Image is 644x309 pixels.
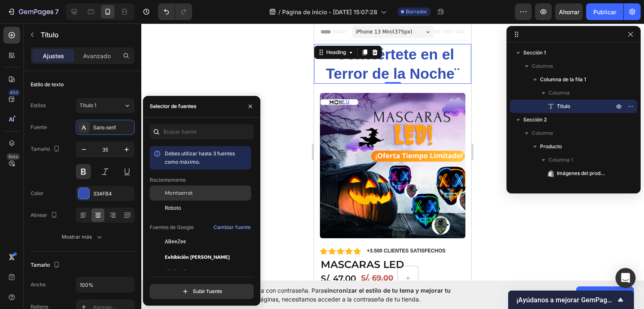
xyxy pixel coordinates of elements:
[150,284,254,299] button: Subir fuente
[165,205,181,211] font: Roboto
[31,81,64,88] font: Estilo de texto
[76,277,134,292] input: Auto
[555,3,583,20] button: Ahorrar
[31,262,50,268] font: Tamaño
[548,90,570,96] font: Columna
[165,239,186,245] font: ABeeZee
[31,190,44,196] font: Color
[31,229,135,245] button: Mostrar más
[278,8,280,15] font: /
[150,103,197,109] font: Selector de fuentes
[213,224,251,230] font: Cambiar fuente
[165,253,230,260] font: Exhibición [PERSON_NAME]
[586,3,623,20] button: Publicar
[548,157,573,163] font: Columna 1
[62,234,92,240] font: Mostrar más
[517,295,626,305] button: Mostrar encuesta - ¡Ayúdanos a mejorar GemPages!
[593,8,616,15] font: Publicar
[93,125,116,131] font: Sans-serif
[615,268,636,288] div: Abrir Intercom Messenger
[540,76,586,82] font: Columna de la fila 1
[93,191,112,197] font: 334FB4
[165,268,195,275] font: AR One Sans
[80,102,96,108] font: Título 1
[165,190,193,196] font: Montserrat
[150,224,194,230] font: Fuentes de Google
[10,90,18,95] font: 450
[6,249,43,261] div: S/. 47.00
[8,154,18,160] font: Beta
[532,63,553,69] font: Columna
[41,30,131,40] p: Título
[76,98,135,113] button: Título 1
[314,23,471,281] iframe: Área de diseño
[31,212,47,218] font: Alinear
[43,52,64,59] font: Ajustes
[559,8,579,15] font: Ahorrar
[576,286,634,303] button: Permitir acceso
[213,222,251,232] button: Cambiar fuente
[158,3,192,20] div: Deshacer/Rehacer
[55,8,59,16] font: 7
[557,183,580,190] font: Acordeón
[557,103,570,109] font: Título
[532,130,553,136] font: Columna
[31,102,46,108] font: Estilos
[150,124,254,139] input: Buscar fuente
[229,296,421,303] font: al diseñar páginas, necesitamos acceder a la contraseña de tu tienda.
[46,249,80,260] div: S/. 69.00
[150,177,186,183] font: Recientemente
[31,281,46,288] font: Ancho
[517,296,616,304] font: ¡Ayúdanos a mejorar GemPages!
[3,3,62,20] button: 7
[523,49,546,56] font: Sección 1
[282,8,377,15] font: Página de inicio - [DATE] 15:07:28
[31,146,50,152] font: Tamaño
[406,8,427,15] font: Borrador
[41,31,59,39] font: Título
[83,52,111,59] font: Avanzado
[523,116,547,123] font: Sección 2
[165,150,235,165] font: Debes utilizar hasta 3 fuentes como máximo.
[557,170,611,176] font: Imágenes del producto
[31,124,47,130] font: Fuente
[540,143,562,149] font: Producto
